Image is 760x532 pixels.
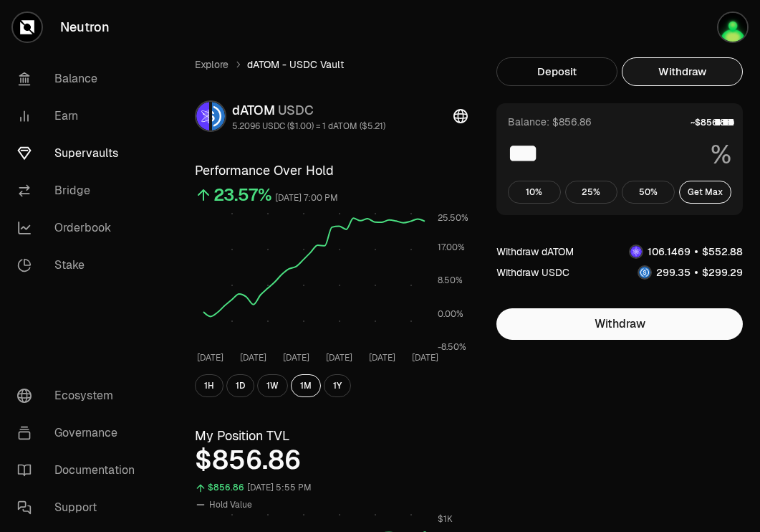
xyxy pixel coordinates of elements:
img: USDC Logo [212,102,225,130]
button: Get Max [679,181,732,204]
div: $856.86 [208,480,244,496]
a: Bridge [6,172,155,209]
tspan: [DATE] [197,352,223,364]
tspan: $1K [438,513,453,525]
img: dATOM Logo [196,102,209,130]
a: Balance [6,60,155,98]
button: 1W [257,374,288,397]
tspan: 25.50% [438,212,468,224]
div: Withdraw dATOM [496,244,574,259]
button: 1Y [324,374,351,397]
tspan: [DATE] [326,352,352,364]
tspan: 0.00% [438,308,463,320]
button: Deposit [496,57,617,86]
tspan: [DATE] [369,352,395,364]
button: 1M [291,374,321,397]
tspan: [DATE] [283,352,309,364]
button: 25% [565,181,618,204]
div: $856.86 [195,446,468,475]
a: Supervaults [6,135,155,172]
span: Hold Value [209,499,252,510]
span: dATOM - USDC Vault [247,57,344,72]
tspan: 17.00% [438,242,465,253]
span: % [711,141,731,169]
button: 10% [508,181,561,204]
button: 1D [226,374,254,397]
a: Ecosystem [6,377,155,414]
img: dATOM Logo [630,246,642,257]
button: 50% [622,181,675,204]
div: 5.2096 USDC ($1.00) = 1 dATOM ($5.21) [232,120,385,132]
a: Orderbook [6,209,155,247]
a: Earn [6,98,155,135]
h3: Performance Over Hold [195,161,468,181]
button: Withdraw [622,57,743,86]
button: 1H [195,374,223,397]
a: Explore [195,57,229,72]
button: Withdraw [496,308,743,340]
tspan: -8.50% [438,341,466,353]
div: dATOM [232,100,385,120]
nav: breadcrumb [195,57,468,72]
div: [DATE] 5:55 PM [247,480,312,496]
span: USDC [278,102,314,118]
img: Atom Staking [718,13,747,42]
a: Documentation [6,452,155,489]
tspan: 8.50% [438,275,463,286]
div: Balance: $856.86 [508,115,592,129]
div: [DATE] 7:00 PM [275,190,338,206]
div: Withdraw USDC [496,265,569,280]
a: Governance [6,414,155,452]
a: Support [6,489,155,526]
div: 23.57% [213,184,272,206]
h3: My Position TVL [195,426,468,446]
img: USDC Logo [639,267,650,278]
a: Stake [6,247,155,284]
tspan: [DATE] [412,352,438,364]
tspan: [DATE] [240,352,266,364]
